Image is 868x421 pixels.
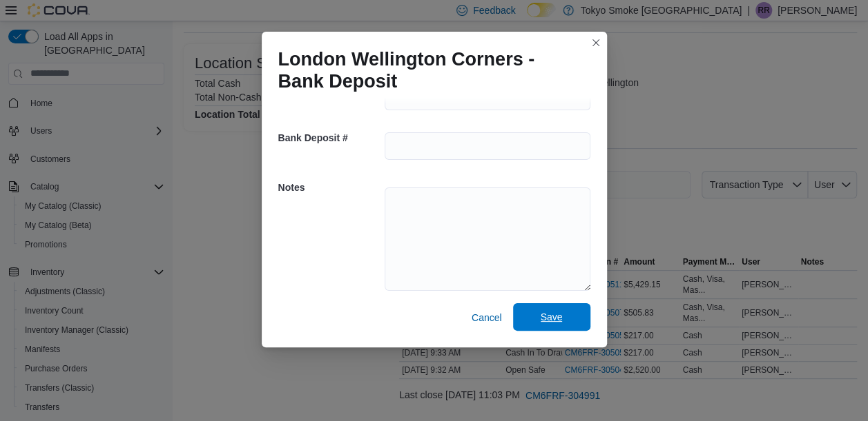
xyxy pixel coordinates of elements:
h1: London Wellington Corners - Bank Deposit [278,48,579,92]
button: Cancel [466,304,508,331]
button: Closes this modal window [588,34,604,51]
span: Save [541,310,563,324]
span: Cancel [472,311,502,325]
button: Save [513,303,590,331]
h5: Bank Deposit # [278,124,382,152]
h5: Notes [278,174,382,201]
